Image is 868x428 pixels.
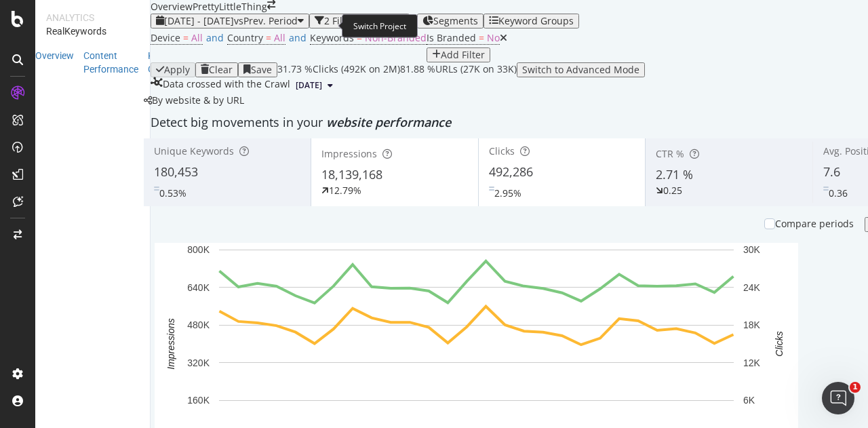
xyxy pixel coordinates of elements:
span: Keywords [310,31,354,44]
button: Keyword Groups [484,14,579,28]
span: website performance [326,114,451,130]
span: vs Prev. Period [234,14,298,27]
button: [DATE] [290,77,338,94]
span: Country [227,31,263,44]
button: [DATE] - [DATE]vsPrev. Period [151,14,309,28]
span: = [266,31,271,44]
a: Content Performance [83,49,138,76]
text: 24K [743,282,761,293]
span: 180,453 [154,163,198,180]
span: Impressions [321,147,377,160]
iframe: Intercom live chat [822,382,854,414]
span: 2.71 % [656,166,693,182]
span: [DATE] - [DATE] [164,14,234,27]
span: 7.6 [823,163,840,180]
text: 640K [187,282,210,293]
text: 160K [187,395,210,406]
div: Add Filter [441,50,485,60]
text: 320K [187,357,210,368]
div: Compare periods [775,217,854,231]
text: 800K [187,244,210,255]
button: 2 Filters Applied [309,14,410,28]
span: 492,286 [489,163,533,180]
text: 30K [743,244,761,255]
div: Data crossed with the Crawl [163,77,290,94]
span: By website & by URL [152,94,244,106]
span: and [206,31,224,44]
span: Device [151,31,180,44]
text: 6K [743,395,755,406]
div: 0.53% [159,187,186,200]
span: 18,139,168 [321,166,382,182]
button: Save [238,62,277,77]
span: 2023 Sep. 8th [296,79,322,92]
button: Switch to Advanced Mode [517,62,645,77]
div: Keyword Groups [498,16,574,26]
span: Clicks [489,144,515,157]
div: legacy label [144,94,244,107]
div: Switch Project [342,14,418,38]
text: Impressions [165,318,176,369]
button: Clear [195,62,238,77]
div: Save [251,64,272,75]
div: 2 Filters Applied [324,16,398,26]
button: Segments [417,14,484,28]
text: 480K [187,319,210,330]
div: 0.25 [663,184,682,197]
a: Overview [35,49,74,62]
span: = [183,31,189,44]
text: 18K [743,319,761,330]
span: Is Branded [427,31,476,44]
div: Apply [164,64,190,75]
span: CTR % [656,147,684,160]
div: 81.88 % URLs ( 27K on 33K ) [400,62,517,77]
span: All [191,31,203,44]
span: = [479,31,484,44]
div: 2.95% [494,187,521,200]
span: Unique Keywords [154,144,234,157]
span: 1 [850,382,861,393]
span: and [289,31,307,44]
div: Clear [209,64,233,75]
div: 0.36 [829,187,848,200]
div: Switch to Advanced Mode [522,64,639,75]
button: Add Filter [427,47,490,62]
button: Apply [151,62,195,77]
span: All [274,31,285,44]
img: Equal [823,187,829,191]
a: Keyword Groups [148,49,185,76]
span: Segments [433,14,478,27]
img: Equal [489,187,494,191]
img: Equal [154,187,159,191]
span: No [487,31,500,44]
div: 12.79% [329,184,361,197]
div: 31.73 % Clicks ( 492K on 2M ) [277,62,400,77]
div: RealKeywords [46,24,139,38]
text: 12K [743,357,761,368]
div: Analytics [46,11,139,24]
text: Clicks [774,331,785,356]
